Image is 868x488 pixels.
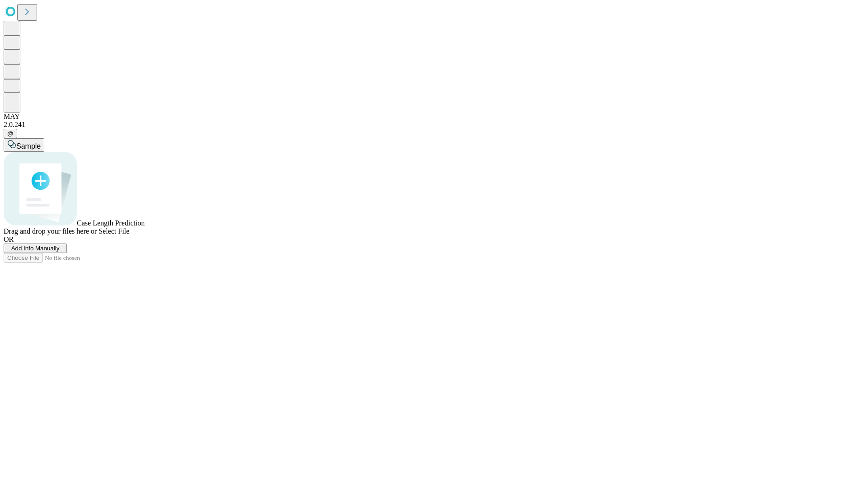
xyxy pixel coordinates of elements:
span: Drag and drop your files here or [4,227,97,235]
button: Sample [4,138,44,152]
span: Sample [16,142,41,150]
div: MAY [4,113,864,121]
div: 2.0.241 [4,121,864,129]
span: OR [4,235,14,243]
span: Case Length Prediction [77,219,145,227]
span: @ [7,130,14,137]
button: @ [4,129,17,138]
span: Add Info Manually [11,245,60,252]
button: Add Info Manually [4,244,67,253]
span: Select File [99,227,129,235]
